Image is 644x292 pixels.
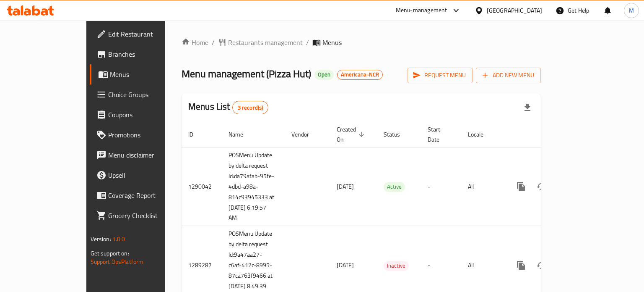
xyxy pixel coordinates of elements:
[338,71,382,78] span: Americana-NCR
[110,69,187,79] span: Menus
[182,37,541,47] nav: breadcrumb
[384,182,405,192] span: Active
[108,210,187,221] span: Grocery Checklist
[476,68,541,83] button: Add New Menu
[182,147,222,226] td: 1290042
[428,124,451,145] span: Start Date
[188,100,268,114] h2: Menus List
[108,170,187,180] span: Upsell
[517,97,538,118] div: Export file
[483,70,534,81] span: Add New Menu
[91,248,129,259] span: Get support on:
[408,68,473,83] button: Request menu
[108,150,187,160] span: Menu disclaimer
[414,70,466,81] span: Request menu
[90,125,194,145] a: Promotions
[511,255,531,276] button: more
[384,182,405,192] div: Active
[306,37,309,47] li: /
[531,176,551,197] button: Change Status
[384,261,409,271] span: Inactive
[90,185,194,205] a: Coverage Report
[108,130,187,140] span: Promotions
[182,64,311,83] span: Menu management ( Pizza Hut )
[229,129,254,139] span: Name
[90,44,194,64] a: Branches
[90,64,194,84] a: Menus
[222,147,285,226] td: POSMenu Update by delta request Id:da79afab-95fe-4dbd-a98a-814c93945333 at [DATE] 6:19:57 AM
[91,234,111,245] span: Version:
[337,260,354,271] span: [DATE]
[90,24,194,44] a: Edit Restaurant
[108,190,187,200] span: Coverage Report
[182,37,208,47] a: Home
[108,110,187,120] span: Coupons
[384,129,411,139] span: Status
[468,129,494,139] span: Locale
[90,165,194,185] a: Upsell
[90,84,194,105] a: Choice Groups
[629,6,634,15] span: M
[291,129,320,139] span: Vendor
[228,37,303,47] span: Restaurants management
[487,6,542,15] div: [GEOGRAPHIC_DATA]
[112,234,125,245] span: 1.0.0
[108,29,187,39] span: Edit Restaurant
[396,5,447,16] div: Menu-management
[233,104,268,112] span: 3 record(s)
[232,101,269,114] div: Total records count
[314,71,334,78] span: Open
[322,37,342,47] span: Menus
[108,89,187,100] span: Choice Groups
[91,256,144,267] a: Support.OpsPlatform
[188,129,204,139] span: ID
[511,176,531,197] button: more
[90,145,194,165] a: Menu disclaimer
[531,255,551,276] button: Change Status
[337,124,367,145] span: Created On
[504,122,598,147] th: Actions
[421,147,461,226] td: -
[212,37,215,47] li: /
[461,147,504,226] td: All
[90,205,194,226] a: Grocery Checklist
[90,105,194,125] a: Coupons
[218,37,303,47] a: Restaurants management
[337,181,354,192] span: [DATE]
[314,70,334,80] div: Open
[108,49,187,59] span: Branches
